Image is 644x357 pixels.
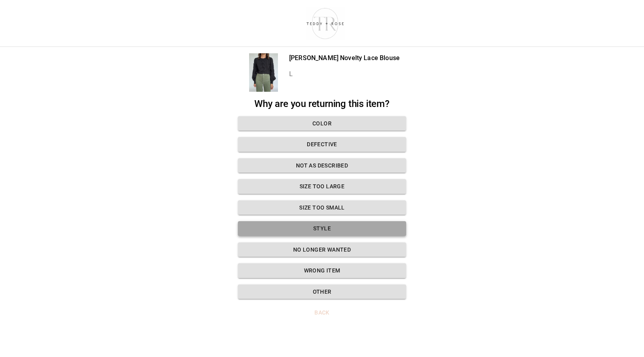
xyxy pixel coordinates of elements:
[238,137,406,152] button: Defective
[238,263,406,278] button: Wrong Item
[238,116,406,131] button: Color
[238,179,406,194] button: Size too large
[238,284,406,299] button: Other
[238,158,406,173] button: Not as described
[238,305,406,320] button: Back
[238,98,406,110] h2: Why are you returning this item?
[289,69,400,79] p: L
[238,200,406,215] button: Size too small
[289,53,400,63] p: [PERSON_NAME] Novelty Lace Blouse
[238,221,406,236] button: Style
[303,6,348,40] img: shop-teddyrose.myshopify.com-d93983e8-e25b-478f-b32e-9430bef33fdd
[238,242,406,257] button: No longer wanted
